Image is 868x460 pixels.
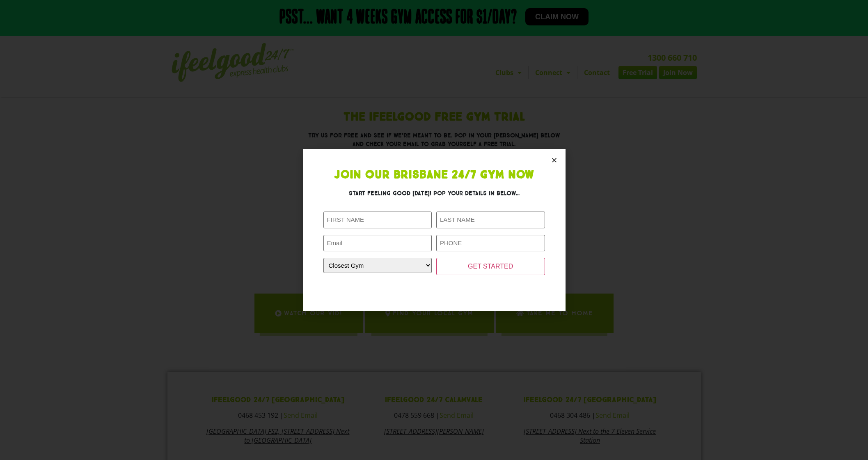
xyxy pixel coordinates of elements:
[323,169,545,181] h1: Join Our Brisbane 24/7 Gym Now
[436,235,545,252] input: PHONE
[323,189,545,198] h3: Start feeling good [DATE]! Pop your details in below...
[323,235,432,252] input: Email
[436,212,545,228] input: LAST NAME
[551,157,557,163] a: Close
[323,212,432,228] input: FIRST NAME
[436,258,545,275] input: GET STARTED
